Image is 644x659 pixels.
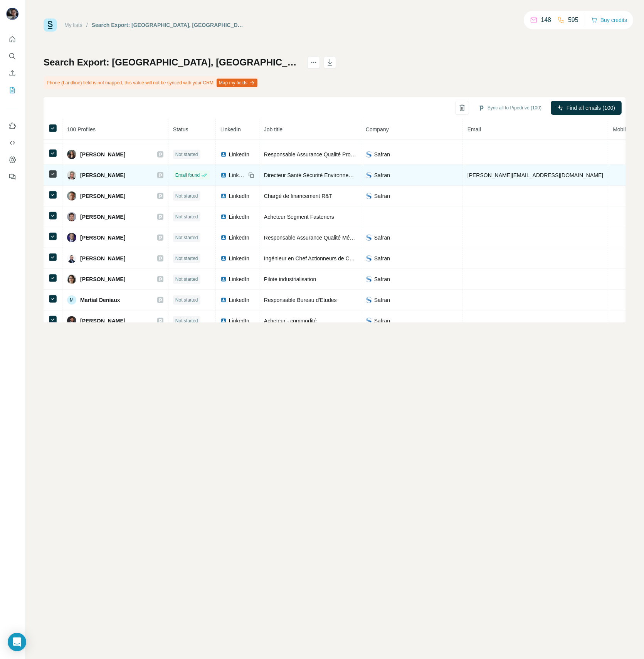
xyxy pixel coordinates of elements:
button: Buy credits [591,15,627,25]
span: Directeur Santé Sécurité Environnement et Qualité de Vie au Travail [264,172,427,178]
img: Surfe Logo [44,18,57,32]
span: [PERSON_NAME] [80,255,125,262]
img: Avatar [67,191,76,201]
span: Safran [374,192,390,200]
img: Avatar [67,233,76,242]
span: LinkedIn [229,255,249,262]
span: LinkedIn [229,213,249,221]
img: company-logo [366,318,372,324]
img: company-logo [366,151,372,158]
span: Responsable Assurance Qualité Méthodes & Productions [264,235,401,241]
div: Search Export: [GEOGRAPHIC_DATA], [GEOGRAPHIC_DATA] - [DATE] 07:49 [92,21,245,29]
button: Feedback [6,170,18,184]
span: Mobile [613,126,629,132]
span: LinkedIn [229,234,249,241]
img: company-logo [366,297,372,303]
span: Email found [175,172,200,179]
span: [PERSON_NAME] [80,275,125,283]
img: LinkedIn logo [220,235,227,241]
img: Avatar [67,275,76,284]
span: Status [173,126,188,132]
span: Safran [374,234,390,241]
button: Use Surfe API [6,136,18,150]
img: company-logo [366,255,372,262]
span: Martial Deniaux [80,296,120,304]
img: Avatar [67,150,76,159]
span: 100 Profiles [67,126,96,132]
button: My lists [6,83,18,97]
span: Safran [374,255,390,262]
span: [PERSON_NAME] [80,151,125,158]
img: LinkedIn logo [220,297,227,303]
img: LinkedIn logo [220,193,227,199]
span: Job title [264,126,282,132]
img: company-logo [366,276,372,282]
div: Open Intercom Messenger [8,633,26,651]
img: Avatar [67,171,76,180]
button: Map my fields [217,79,257,87]
span: [PERSON_NAME][EMAIL_ADDRESS][DOMAIN_NAME] [467,172,603,178]
span: LinkedIn [229,296,249,304]
img: company-logo [366,193,372,199]
img: Avatar [67,316,76,325]
button: actions [308,56,320,69]
span: [PERSON_NAME] [80,234,125,241]
span: [PERSON_NAME] [80,213,125,221]
span: Not started [175,276,198,283]
span: Not started [175,297,198,304]
span: Pilote industrialisation [264,276,316,282]
img: LinkedIn logo [220,214,227,220]
span: LinkedIn [229,171,246,179]
span: LinkedIn [229,192,249,200]
button: Dashboard [6,153,18,167]
span: Not started [175,151,198,158]
img: LinkedIn logo [220,276,227,282]
span: Email [467,126,481,132]
span: Not started [175,193,198,200]
p: 595 [568,15,578,25]
img: LinkedIn logo [220,255,227,262]
a: My lists [64,22,82,28]
span: [PERSON_NAME] [80,317,125,325]
button: Enrich CSV [6,66,18,80]
span: Company [366,126,389,132]
span: Safran [374,296,390,304]
span: Safran [374,151,390,158]
span: Find all emails (100) [567,104,615,112]
span: [PERSON_NAME] [80,192,125,200]
img: LinkedIn logo [220,172,227,178]
span: Responsable Assurance Qualité Production Noyaux & Cire [264,151,404,158]
span: Not started [175,234,198,241]
p: 148 [541,15,551,25]
img: Avatar [6,8,18,20]
button: Use Surfe on LinkedIn [6,119,18,133]
span: Not started [175,317,198,324]
span: Chargé de financement R&T [264,193,332,199]
img: LinkedIn logo [220,318,227,324]
span: Not started [175,255,198,262]
img: Avatar [67,254,76,263]
img: company-logo [366,172,372,178]
span: LinkedIn [220,126,241,132]
span: Safran [374,317,390,325]
span: Not started [175,213,198,220]
img: company-logo [366,235,372,241]
button: Find all emails (100) [551,101,622,115]
span: Acheteur - commodité [264,318,317,324]
span: Safran [374,171,390,179]
span: Acheteur Segment Fasteners [264,214,334,220]
h1: Search Export: [GEOGRAPHIC_DATA], [GEOGRAPHIC_DATA] - [DATE] 07:49 [44,56,301,69]
span: Ingénieur en Chef Actionneurs de Commande de Vol [Safran Electronics & Defense] [264,255,465,262]
img: LinkedIn logo [220,151,227,158]
div: M [67,295,76,305]
img: Avatar [67,212,76,221]
li: / [86,21,88,29]
button: Quick start [6,32,18,46]
span: Safran [374,275,390,283]
span: Responsable Bureau d'Etudes [264,297,337,303]
span: [PERSON_NAME] [80,171,125,179]
span: LinkedIn [229,317,249,325]
span: LinkedIn [229,275,249,283]
button: Sync all to Pipedrive (100) [473,102,547,114]
span: LinkedIn [229,151,249,158]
